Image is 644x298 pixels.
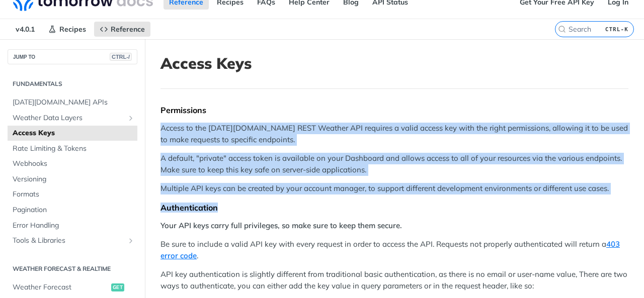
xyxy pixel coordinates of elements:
[13,282,109,292] span: Weather Forecast
[603,24,631,34] kbd: CTRL-K
[13,113,124,123] span: Weather Data Layers
[13,159,135,169] span: Webhooks
[8,111,137,126] a: Weather Data LayersShow subpages for Weather Data Layers
[8,264,137,273] h2: Weather Forecast & realtime
[59,25,86,34] span: Recipes
[111,25,145,34] span: Reference
[8,203,137,218] a: Pagination
[160,153,628,175] p: A default, "private" access token is available on your Dashboard and allows access to all of your...
[8,280,137,295] a: Weather Forecastget
[8,141,137,156] a: Rate Limiting & Tokens
[160,54,628,72] h1: Access Keys
[160,123,628,145] p: Access to the [DATE][DOMAIN_NAME] REST Weather API requires a valid access key with the right per...
[13,128,135,138] span: Access Keys
[13,144,135,154] span: Rate Limiting & Tokens
[8,156,137,171] a: Webhooks
[111,283,124,291] span: get
[8,187,137,202] a: Formats
[8,172,137,187] a: Versioning
[110,53,132,61] span: CTRL-/
[10,22,40,37] span: v4.0.1
[43,22,92,37] a: Recipes
[13,205,135,215] span: Pagination
[8,95,137,110] a: [DATE][DOMAIN_NAME] APIs
[558,25,566,33] svg: Search
[13,174,135,184] span: Versioning
[160,105,628,115] div: Permissions
[160,239,628,261] p: Be sure to include a valid API key with every request in order to access the API. Requests not pr...
[13,236,124,246] span: Tools & Libraries
[160,203,628,213] div: Authentication
[94,22,150,37] a: Reference
[160,183,628,194] p: Multiple API keys can be created by your account manager, to support different development enviro...
[13,221,135,231] span: Error Handling
[160,221,402,230] strong: Your API keys carry full privileges, so make sure to keep them secure.
[8,49,137,64] button: JUMP TOCTRL-/
[8,126,137,141] a: Access Keys
[8,79,137,88] h2: Fundamentals
[8,233,137,248] a: Tools & LibrariesShow subpages for Tools & Libraries
[127,114,135,122] button: Show subpages for Weather Data Layers
[160,269,628,291] p: API key authentication is slightly different from traditional basic authentication, as there is n...
[13,97,135,108] span: [DATE][DOMAIN_NAME] APIs
[8,218,137,233] a: Error Handling
[160,239,620,260] a: 403 error code
[127,237,135,245] button: Show subpages for Tools & Libraries
[13,189,135,200] span: Formats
